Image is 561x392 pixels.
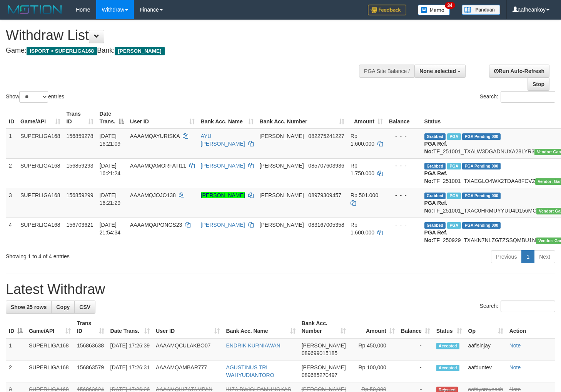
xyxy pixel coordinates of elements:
span: Copy [56,304,70,310]
span: Grabbed [424,193,446,199]
span: 156859299 [67,192,93,198]
input: Search: [501,301,555,312]
td: SUPERLIGA168 [26,338,74,360]
span: CSV [79,304,90,310]
span: [PERSON_NAME] [260,192,304,198]
th: ID [6,107,17,129]
th: Bank Acc. Number: activate to sort column ascending [299,316,349,338]
span: 156703621 [67,222,93,228]
img: Feedback.jpg [368,5,406,15]
td: SUPERLIGA168 [17,188,63,218]
span: ISPORT > SUPERLIGA168 [27,47,97,55]
span: 156859293 [67,163,93,169]
label: Search: [480,91,555,103]
th: Bank Acc. Number: activate to sort column ascending [257,107,347,129]
span: PGA Pending [462,193,501,199]
th: Trans ID: activate to sort column ascending [63,107,97,129]
th: Status: activate to sort column ascending [433,316,465,338]
a: [PERSON_NAME] [201,163,245,169]
th: User ID: activate to sort column ascending [127,107,198,129]
th: Balance [386,107,421,129]
div: - - - [389,191,418,199]
label: Search: [480,301,555,312]
a: Previous [491,250,522,263]
td: SUPERLIGA168 [17,129,63,159]
span: Marked by aafheankoy [447,133,461,140]
div: - - - [389,162,418,169]
b: PGA Ref. No: [424,200,447,214]
span: [PERSON_NAME] [260,163,304,169]
span: AAAAMQAMORFATI11 [130,163,186,169]
span: Copy 089699015185 to clipboard [302,350,337,356]
span: [PERSON_NAME] [260,133,304,139]
td: 2 [6,360,26,382]
th: Bank Acc. Name: activate to sort column ascending [198,107,257,129]
th: Game/API: activate to sort column ascending [17,107,63,129]
th: Bank Acc. Name: activate to sort column ascending [223,316,298,338]
span: Marked by aafheankoy [447,193,461,199]
input: Search: [501,91,555,103]
h4: Game: Bank: [6,47,366,55]
div: - - - [389,221,418,229]
th: Action [506,316,555,338]
span: Accepted [436,365,459,371]
img: Button%20Memo.svg [418,5,450,15]
th: Amount: activate to sort column ascending [349,316,398,338]
td: 2 [6,158,17,188]
td: SUPERLIGA168 [26,360,74,382]
span: Copy 089685270497 to clipboard [302,372,337,378]
span: PGA Pending [462,133,501,140]
img: panduan.png [462,5,500,15]
a: Show 25 rows [6,301,52,314]
span: 34 [445,2,455,9]
span: Copy 085707603936 to clipboard [308,163,344,169]
img: MOTION_logo.png [6,4,64,15]
span: AAAAMQAYURISKA [130,133,180,139]
td: aafisinjay [465,338,506,360]
span: Rp 1.600.000 [351,133,374,147]
b: PGA Ref. No: [424,170,447,184]
th: ID: activate to sort column descending [6,316,26,338]
span: [PERSON_NAME] [302,364,346,370]
td: SUPERLIGA168 [17,218,63,247]
th: Date Trans.: activate to sort column descending [97,107,127,129]
a: Stop [528,78,549,91]
span: [PERSON_NAME] [115,47,164,55]
a: AGUSTINUS TRI WAHYUDIANTORO [226,364,274,378]
span: [DATE] 21:54:34 [100,222,121,236]
td: aafduntev [465,360,506,382]
a: Note [509,364,521,370]
h1: Withdraw List [6,28,366,43]
td: 1 [6,338,26,360]
td: Rp 450,000 [349,338,398,360]
td: 1 [6,129,17,159]
span: PGA Pending [462,222,501,229]
select: Showentries [19,91,48,103]
span: Marked by aafchhiseyha [447,222,461,229]
a: Next [534,250,555,263]
span: PGA Pending [462,163,501,169]
th: Game/API: activate to sort column ascending [26,316,74,338]
b: PGA Ref. No: [424,229,447,243]
span: Grabbed [424,163,446,169]
a: Run Auto-Refresh [489,65,549,78]
a: [PERSON_NAME] [201,222,245,228]
td: [DATE] 17:26:31 [107,360,153,382]
th: Date Trans.: activate to sort column ascending [107,316,153,338]
a: Note [509,342,521,349]
button: None selected [414,65,466,78]
a: AYU [PERSON_NAME] [201,133,245,147]
td: 156863638 [74,338,107,360]
div: - - - [389,132,418,140]
td: - [398,360,433,382]
a: CSV [74,301,95,314]
span: Copy 08979309457 to clipboard [308,192,341,198]
th: Trans ID: activate to sort column ascending [74,316,107,338]
span: [PERSON_NAME] [260,222,304,228]
td: - [398,338,433,360]
div: Showing 1 to 4 of 4 entries [6,249,228,260]
td: 4 [6,218,17,247]
a: 1 [521,250,534,263]
td: 156863579 [74,360,107,382]
span: Accepted [436,343,459,349]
